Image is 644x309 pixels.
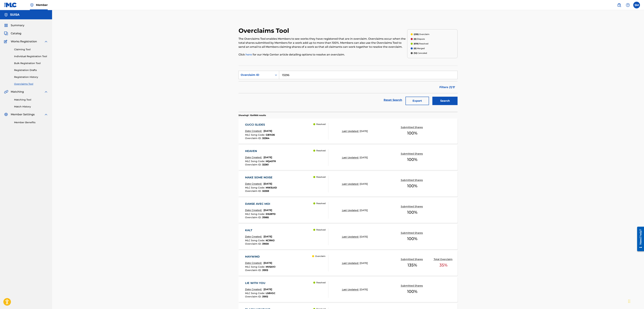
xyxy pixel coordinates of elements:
span: MLC Song Code : [245,160,266,163]
p: Date Created: [245,208,263,212]
span: [DATE] [360,235,368,238]
span: 100 % [407,209,417,215]
span: MLC Song Code : [245,186,266,189]
p: Submitted Shares [401,152,424,156]
p: Submitted Shares [401,205,424,208]
button: Filters (1) [437,83,458,91]
p: Resolved [316,149,326,152]
img: Works Registration [4,40,8,44]
div: Drag [628,296,630,306]
h5: SUISA [10,13,19,17]
p: Last Updated: [342,261,360,265]
span: (12) [414,52,417,54]
span: [DATE] [264,288,272,291]
a: MAKE SOME NOISEDate Created:[DATE]MLC Song Code:MW3LKDOverclaim ID:32359 ResolvedLast Updated:[DA... [239,171,458,197]
img: Top Rightsholder [30,3,34,7]
p: Date Created: [245,156,263,159]
span: [DATE] [360,209,368,212]
span: [DATE] [264,156,272,159]
span: Overclaim ID : [245,295,262,298]
span: MLC Song Code : [245,239,266,242]
img: Member Settings [4,112,8,117]
p: Resolved [316,228,326,231]
p: Showing 1 - 10 of 866 results [239,114,266,117]
span: (235) [414,33,419,35]
span: Filters ( 1 ) [439,85,452,89]
span: 100 % [407,130,417,136]
span: MLC Song Code : [245,292,266,295]
p: Submitted Shares [401,178,424,182]
p: Submitted Shares [401,126,424,129]
img: help [626,3,630,7]
span: MLC Song Code : [245,265,266,268]
span: Overclaim ID : [245,163,262,166]
span: Works Registration [11,40,37,44]
a: Public Search [616,2,622,8]
span: Overclaim ID : [245,269,262,272]
a: Registration History [14,75,48,79]
p: Dispute [414,37,425,41]
p: Last Updated: [342,182,360,186]
span: 31912 [262,295,268,298]
span: GB1V26 [266,133,275,136]
p: Merged [414,47,425,50]
img: expand [44,90,48,94]
img: search [617,3,621,7]
span: 35 % [439,262,447,268]
span: 32364 [262,137,269,140]
span: 31985 [262,216,269,219]
span: DS287D [266,213,276,216]
h2: Overclaims Tool [239,27,291,34]
a: Overclaims Tool [14,82,48,86]
span: [DATE] [360,262,368,265]
img: expand [44,112,48,117]
p: Click for our Help Center article detailing options to resolve an overclaim. [239,53,407,57]
a: Claiming Tool [14,48,48,51]
div: MAKE SOME NOISE [245,176,277,180]
span: 31913 [262,269,268,272]
span: Overclaim ID : [245,189,262,192]
img: Matching [4,90,8,94]
a: GUCCI SLIDESDate Created:[DATE]MLC Song Code:GB1V26Overclaim ID:32364 ResolvedLast Updated:[DATE]... [239,119,458,144]
a: MAYWINDDate Created:[DATE]MLC Song Code:MV5AYJOverclaim ID:31913 OverclaimLast Updated:[DATE]Subm... [239,250,458,276]
p: Last Updated: [342,288,360,291]
div: HEAVEN [245,149,276,153]
span: Overclaim ID : [245,137,262,140]
p: Total Overclaim [434,258,453,261]
p: Overclaim [315,255,326,258]
span: MV5AYJ [266,265,275,268]
img: MLC Logo [4,3,17,7]
span: 100 % [407,157,417,163]
a: Individual Registration Tool [14,55,48,58]
p: Resolved [316,123,326,126]
iframe: Chat Widget [627,293,644,309]
div: MAYWIND [245,255,275,259]
a: LIE WITH YOUDate Created:[DATE]MLC Song Code:LS8VGCOverclaim ID:31912 ResolvedLast Updated:[DATE]... [239,277,458,302]
p: Resolved [414,42,428,45]
span: Summary [11,23,24,27]
span: 135 % [407,262,417,268]
img: Catalog [4,31,8,35]
img: expand [44,40,48,44]
a: Matching Tool [14,98,48,102]
span: Matching [11,90,24,94]
p: Last Updated: [342,156,360,159]
span: (0) [414,47,416,50]
span: Overclaim ID : [245,216,262,219]
p: The Overclaims Tool enables Members to see works they have registered that are in overclaim. Over... [239,37,407,49]
span: 100 % [407,183,417,189]
button: Export [405,97,429,105]
span: (0) [414,38,416,40]
span: HQ45TR [266,160,276,163]
img: Accounts [4,13,8,17]
button: Search [432,97,458,105]
p: Date Created: [245,288,263,291]
a: Match History [14,105,48,108]
span: 32361 [262,163,269,166]
span: Member Settings [11,112,35,117]
iframe: Resource Center [635,225,644,253]
div: GUCCI SLIDES [245,123,275,127]
div: Overclaim ID [241,73,271,77]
